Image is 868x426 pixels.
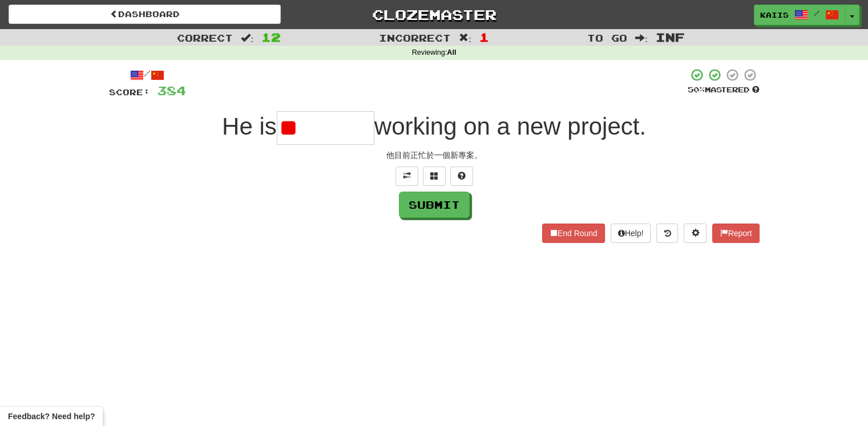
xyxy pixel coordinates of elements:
[395,167,418,186] button: Toggle translation (alt+t)
[447,48,456,56] strong: All
[399,192,470,218] button: Submit
[712,224,759,243] button: Report
[542,224,605,243] button: End Round
[298,5,570,25] a: Clozemaster
[688,85,760,95] div: Mastered
[157,83,186,98] span: 384
[8,411,95,422] span: Open feedback widget
[109,149,760,161] div: 他目前正忙於一個新專案。
[450,167,473,186] button: Single letter hint - you only get 1 per sentence and score half the points! alt+h
[241,33,253,43] span: :
[177,32,233,43] span: Correct
[261,30,281,44] span: 12
[374,113,646,140] span: working on a new project.
[587,32,627,43] span: To go
[479,30,489,44] span: 1
[9,5,281,24] a: Dashboard
[109,87,150,97] span: Score:
[611,224,651,243] button: Help!
[656,224,678,243] button: Round history (alt+y)
[379,32,451,43] span: Incorrect
[459,33,471,43] span: :
[222,113,277,140] span: He is
[635,33,648,43] span: :
[688,85,705,94] span: 50 %
[754,5,845,25] a: kaiis /
[656,30,685,44] span: Inf
[423,167,446,186] button: Switch sentence to multiple choice alt+p
[109,68,186,82] div: /
[760,10,789,20] span: kaiis
[814,9,819,17] span: /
